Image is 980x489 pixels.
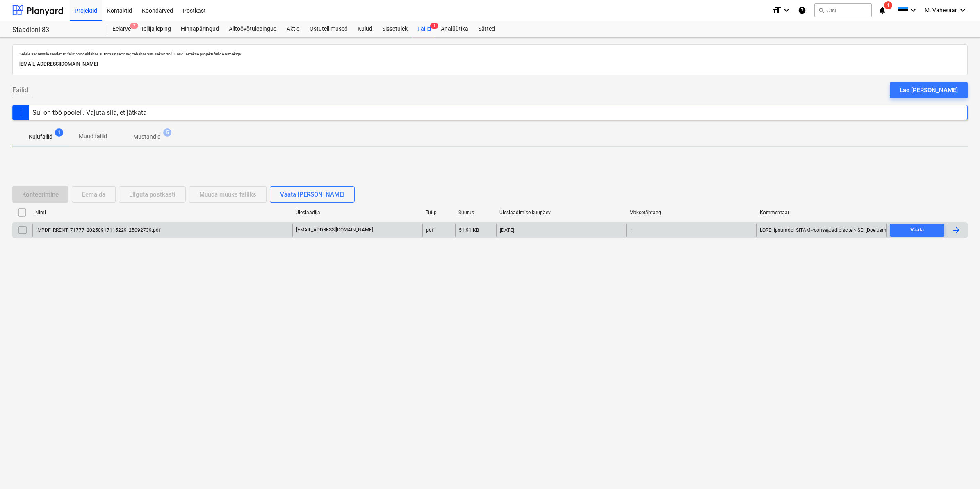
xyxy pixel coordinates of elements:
button: Otsi [814,3,872,17]
div: Maksetähtaeg [629,210,753,215]
div: Failid [413,21,436,37]
div: Vaata [PERSON_NAME] [280,189,344,200]
span: - [630,226,633,233]
i: keyboard_arrow_down [908,5,918,15]
div: MPDF_RRENT_71777_20250917115229_25092739.pdf [36,227,160,233]
div: Vaata [910,225,924,235]
div: Nimi [35,210,289,215]
div: Sul on töö pooleli. Vajuta siia, et jätkata [32,109,147,117]
i: Abikeskus [798,5,806,15]
button: Vaata [PERSON_NAME] [270,186,355,203]
i: format_size [772,5,782,15]
a: Analüütika [436,21,473,37]
div: 51.91 KB [459,227,479,233]
div: Üleslaadimise kuupäev [499,210,623,215]
a: Sätted [473,21,500,37]
button: Lae [PERSON_NAME] [890,82,968,98]
a: Alltöövõtulepingud [224,21,282,37]
a: Sissetulek [377,21,413,37]
div: Lae [PERSON_NAME] [900,85,958,96]
p: [EMAIL_ADDRESS][DOMAIN_NAME] [296,226,373,233]
a: Aktid [282,21,305,37]
p: Kulufailid [29,133,52,141]
div: Suurus [458,210,493,215]
i: notifications [878,5,887,15]
p: Muud failid [79,132,107,141]
span: 1 [430,23,438,29]
p: Mustandid [133,133,161,141]
a: Ostutellimused [305,21,353,37]
i: keyboard_arrow_down [958,5,968,15]
span: Failid [12,85,28,95]
span: M. Vahesaar [925,7,957,14]
div: [DATE] [500,227,514,233]
div: Eelarve [107,21,136,37]
i: keyboard_arrow_down [782,5,791,15]
div: Üleslaadija [296,210,419,215]
div: Kommentaar [760,210,883,215]
a: Hinnapäringud [176,21,224,37]
a: Tellija leping [136,21,176,37]
span: 1 [55,128,63,137]
div: Tüüp [426,210,452,215]
span: search [818,7,825,14]
span: 5 [163,128,171,137]
button: Vaata [890,224,944,237]
p: [EMAIL_ADDRESS][DOMAIN_NAME] [19,60,961,69]
p: Sellele aadressile saadetud failid töödeldakse automaatselt ning tehakse viirusekontroll. Failid ... [19,51,961,57]
span: 1 [884,1,892,9]
a: Eelarve7 [107,21,136,37]
div: Staadioni 83 [12,26,98,34]
a: Kulud [353,21,377,37]
div: pdf [426,227,433,233]
a: Failid1 [413,21,436,37]
span: 7 [130,23,138,29]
